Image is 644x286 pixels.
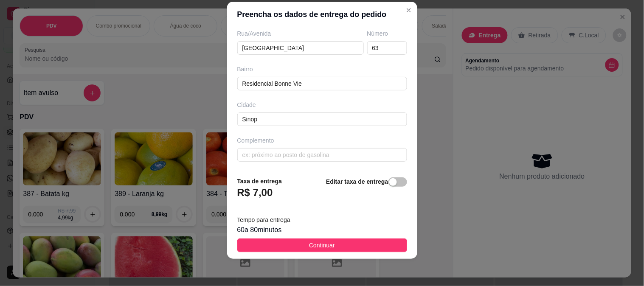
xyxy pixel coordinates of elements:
button: Continuar [237,238,407,252]
span: Continuar [309,241,335,250]
span: Tempo para entrega [237,216,290,223]
input: Ex.: Santo André [237,112,407,126]
input: ex: próximo ao posto de gasolina [237,148,407,162]
div: Número [367,29,407,38]
input: Ex.: 44 [367,41,407,55]
div: Cidade [237,101,407,109]
button: Close [402,3,416,17]
h3: R$ 7,00 [237,186,273,199]
div: Bairro [237,65,407,73]
div: Rua/Avenida [237,29,364,38]
input: Ex.: Rua Oscar Freire [237,41,364,55]
strong: Editar taxa de entrega [326,178,388,185]
input: Ex.: Bairro Jardim [237,77,407,90]
div: Complemento [237,136,407,145]
div: 60 a 80 minutos [237,225,407,235]
strong: Taxa de entrega [237,178,282,185]
header: Preencha os dados de entrega do pedido [227,2,417,27]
